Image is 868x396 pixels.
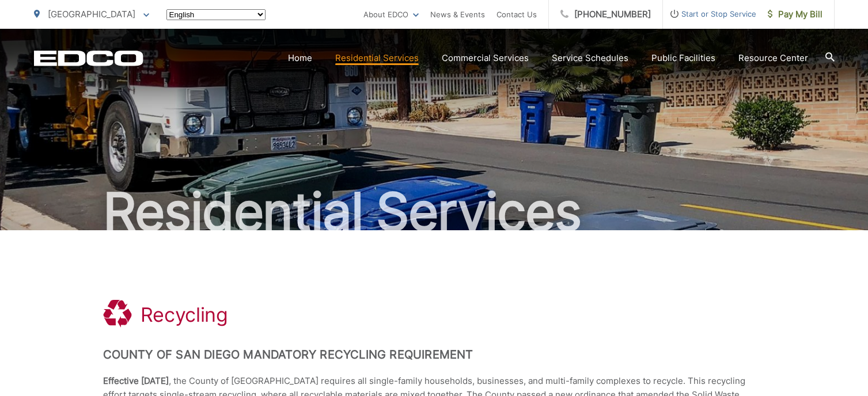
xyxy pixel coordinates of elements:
[442,51,529,65] a: Commercial Services
[48,9,135,20] span: [GEOGRAPHIC_DATA]
[103,375,169,386] strong: Effective [DATE]
[552,51,628,65] a: Service Schedules
[103,348,765,361] h2: County of San Diego Mandatory Recycling Requirement
[651,51,715,65] a: Public Facilities
[738,51,808,65] a: Resource Center
[141,303,228,326] h1: Recycling
[363,7,419,21] a: About EDCO
[166,9,266,20] select: Select a language
[768,7,822,21] span: Pay My Bill
[34,50,143,66] a: EDCD logo. Return to the homepage.
[335,51,419,65] a: Residential Services
[288,51,312,65] a: Home
[496,7,537,21] a: Contact Us
[430,7,485,21] a: News & Events
[34,183,835,241] h2: Residential Services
